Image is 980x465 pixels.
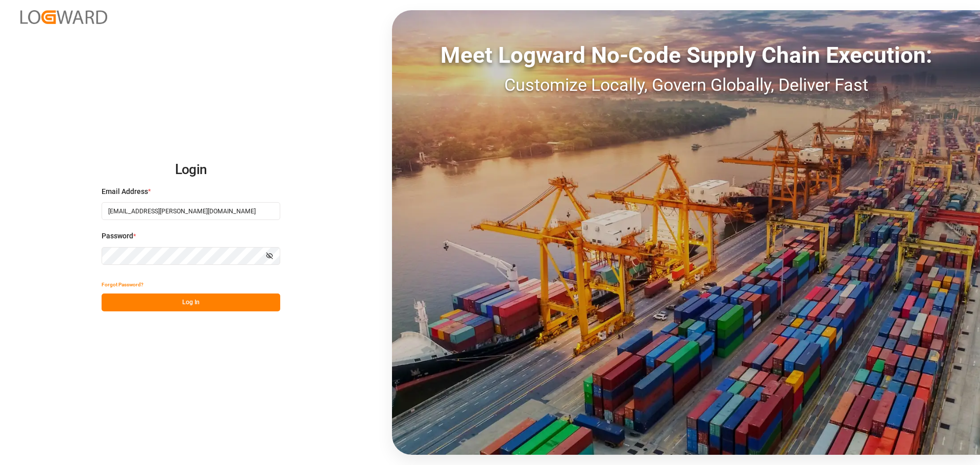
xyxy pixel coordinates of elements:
[102,276,143,293] button: Forgot Password?
[102,231,133,241] span: Password
[102,154,280,186] h2: Login
[102,293,280,311] button: Log In
[20,10,107,24] img: Logward_new_orange.png
[102,186,148,197] span: Email Address
[392,72,980,98] div: Customize Locally, Govern Globally, Deliver Fast
[392,38,980,72] div: Meet Logward No-Code Supply Chain Execution:
[102,202,280,220] input: Enter your email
